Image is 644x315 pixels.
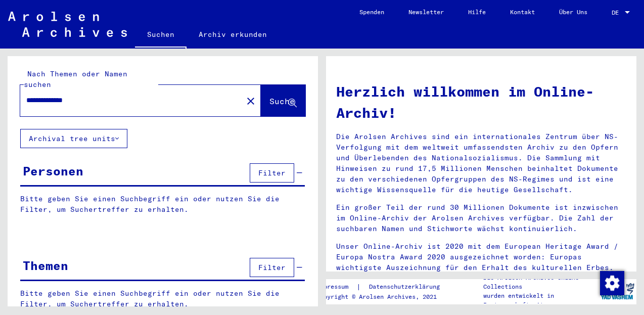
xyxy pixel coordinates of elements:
[187,22,279,47] a: Archiv erkunden
[261,85,305,116] button: Suche
[316,282,452,292] div: |
[8,12,127,37] img: Arolsen_neg.svg
[336,241,626,273] p: Unser Online-Archiv ist 2020 mit dem European Heritage Award / Europa Nostra Award 2020 ausgezeic...
[20,194,305,215] p: Bitte geben Sie einen Suchbegriff ein oder nutzen Sie die Filter, um Suchertreffer zu erhalten.
[600,271,624,295] img: Zustimmung ändern
[20,129,127,148] button: Archival tree units
[483,273,598,291] p: Die Arolsen Archives Online-Collections
[250,258,294,277] button: Filter
[258,263,286,272] span: Filter
[258,168,286,177] span: Filter
[336,81,626,123] h1: Herzlich willkommen im Online-Archiv!
[250,163,294,183] button: Filter
[336,202,626,234] p: Ein großer Teil der rund 30 Millionen Dokumente ist inzwischen im Online-Archiv der Arolsen Archi...
[245,95,257,107] mat-icon: close
[135,22,187,49] a: Suchen
[269,96,295,106] span: Suche
[24,69,127,89] mat-label: Nach Themen oder Namen suchen
[483,291,598,309] p: wurden entwickelt in Partnerschaft mit
[612,9,623,16] span: DE
[23,256,68,275] div: Themen
[241,91,261,111] button: Clear
[336,131,626,195] p: Die Arolsen Archives sind ein internationales Zentrum über NS-Verfolgung mit dem weltweit umfasse...
[361,282,452,292] a: Datenschutzerklärung
[599,279,636,304] img: yv_logo.png
[316,282,356,292] a: Impressum
[23,162,83,180] div: Personen
[316,292,452,301] p: Copyright © Arolsen Archives, 2021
